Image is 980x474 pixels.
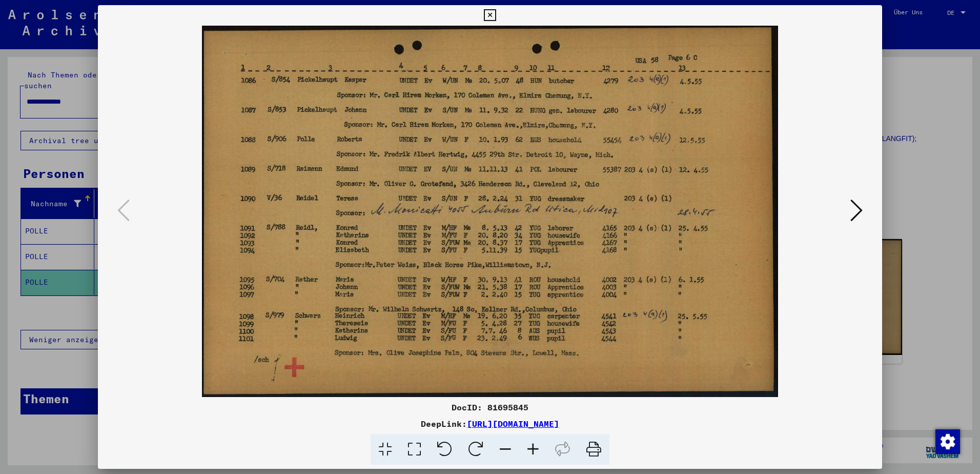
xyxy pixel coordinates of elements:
[467,419,559,429] a: [URL][DOMAIN_NAME]
[98,401,882,413] div: DocID: 81695845
[98,418,882,430] div: DeepLink:
[133,26,847,397] img: 001.jpg
[935,429,959,453] div: Zustimmung ändern
[935,429,960,454] img: Zustimmung ändern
